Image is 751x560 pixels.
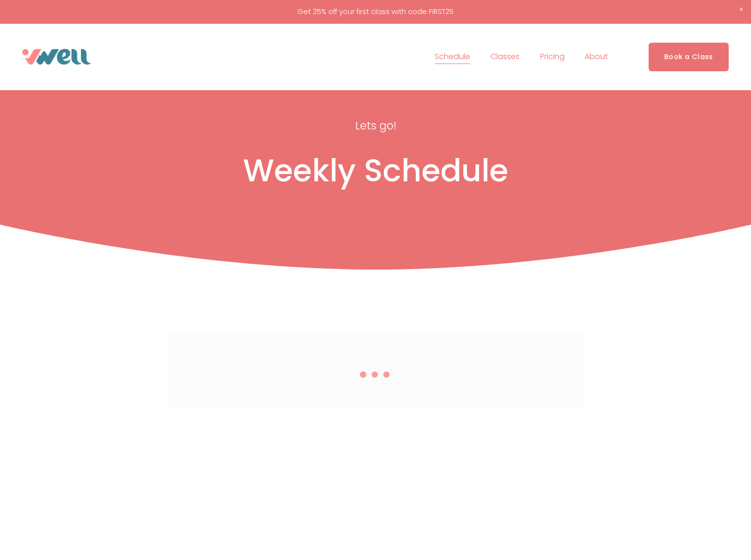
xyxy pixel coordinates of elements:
span: About [585,50,608,64]
a: folder dropdown [490,49,520,64]
a: Schedule [435,49,470,64]
a: Pricing [540,49,565,64]
a: folder dropdown [585,49,608,64]
p: Lets go! [256,116,495,135]
h1: Weekly Schedule [84,152,667,190]
img: VWell [22,49,91,64]
a: Book a Class [649,43,729,71]
span: Classes [490,50,520,64]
